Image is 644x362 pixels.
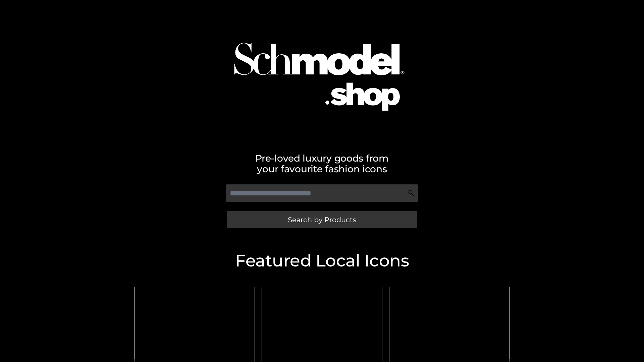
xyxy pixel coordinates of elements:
img: Search Icon [408,190,415,196]
a: Search by Products [227,211,417,228]
span: Search by Products [288,216,356,223]
h2: Featured Local Icons​ [131,252,513,269]
h2: Pre-loved luxury goods from your favourite fashion icons [131,153,513,174]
